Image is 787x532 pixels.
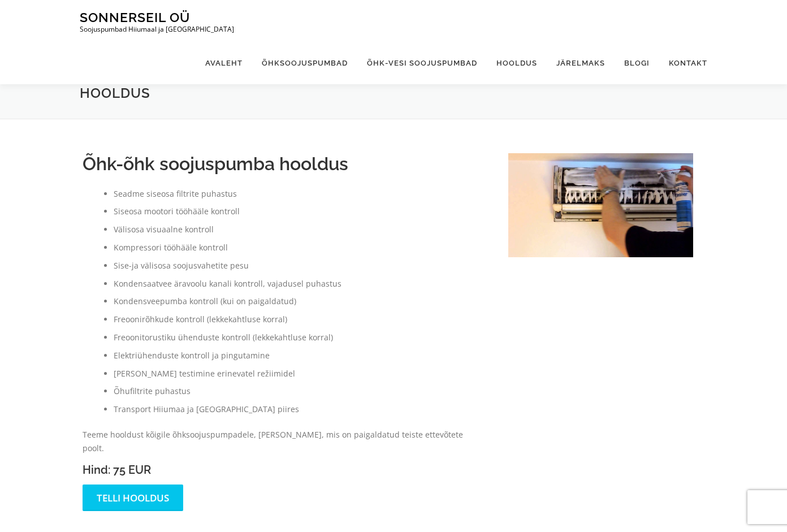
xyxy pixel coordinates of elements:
li: Sise-ja välisosa soojusvahetite pesu [114,259,486,273]
li: Freoonirõhkude kontroll (lekkekahtluse korral) [114,313,486,326]
a: Õhk-vesi soojuspumbad [357,42,487,84]
li: [PERSON_NAME] testimine erinevatel režiimidel [114,367,486,380]
li: Transport Hiiumaa ja [GEOGRAPHIC_DATA] piires [114,403,486,416]
a: Hooldus [487,42,547,84]
a: Õhksoojuspumbad [252,42,357,84]
li: Seadme siseosa filtrite puhastus [114,187,486,201]
a: Kontakt [659,42,707,84]
li: Kondensveepumba kontroll (kui on paigaldatud) [114,295,486,308]
li: Õhufiltrite puhastus [114,384,486,398]
h3: Hind: 75 EUR [83,464,486,476]
a: Blogi [615,42,659,84]
li: Elektriühenduste kontroll ja pingutamine [114,349,486,362]
li: Kondensaatvee äravoolu kanali kontroll, vajadusel puhastus [114,277,486,291]
p: Teeme hooldust kõigile õhksoojuspumpadele, [PERSON_NAME], mis on paigaldatud teiste ettevõtete po... [83,428,486,455]
li: Kompressori tööhääle kontroll [114,241,486,254]
a: Avaleht [196,42,252,84]
a: Järelmaks [547,42,615,84]
a: Telli hooldus [83,485,183,511]
a: Sonnerseil OÜ [80,10,190,25]
li: Siseosa mootori tööhääle kontroll [114,205,486,218]
h2: Õhk-õhk soojuspumba hooldus [83,153,486,175]
li: Välisosa visuaalne kontroll [114,223,486,236]
img: õhksoojuspumba hooldus [508,153,693,257]
p: Soojuspumbad Hiiumaal ja [GEOGRAPHIC_DATA] [80,25,234,33]
h1: Hooldus [80,84,707,102]
li: Freoonitorustiku ühenduste kontroll (lekkekahtluse korral) [114,331,486,344]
